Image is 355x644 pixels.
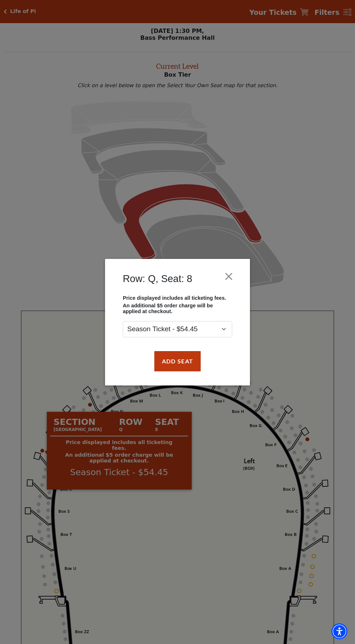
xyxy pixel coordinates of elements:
[123,302,232,314] p: An additional $5 order charge will be applied at checkout.
[222,269,236,283] button: Close
[154,351,201,371] button: Add Seat
[123,273,192,285] h4: Row: Q, Seat: 8
[123,295,232,301] p: Price displayed includes all ticketing fees.
[331,623,347,639] div: Accessibility Menu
